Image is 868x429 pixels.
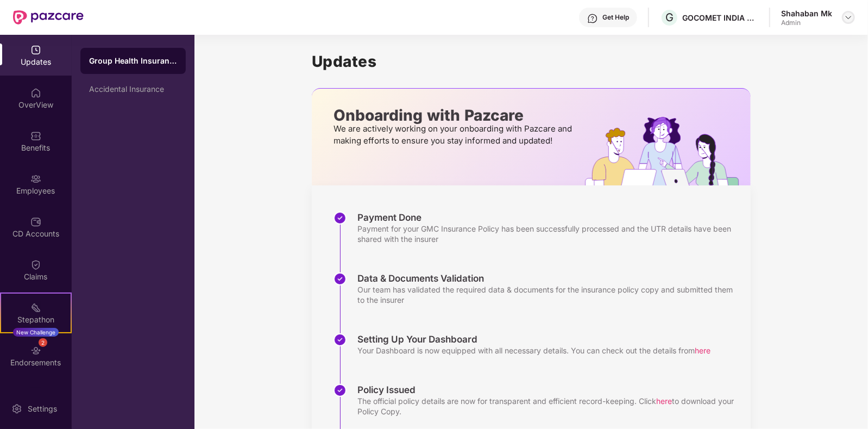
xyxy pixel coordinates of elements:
[334,272,347,285] img: svg+xml;base64,PHN2ZyBpZD0iU3RlcC1Eb25lLTMyeDMyIiB4bWxucz0iaHR0cDovL3d3dy53My5vcmcvMjAwMC9zdmciIH...
[357,333,710,345] div: Setting Up Your Dashboard
[334,333,347,346] img: svg+xml;base64,PHN2ZyBpZD0iU3RlcC1Eb25lLTMyeDMyIiB4bWxucz0iaHR0cDovL3d3dy53My5vcmcvMjAwMC9zdmciIH...
[30,345,41,356] img: svg+xml;base64,PHN2ZyBpZD0iRW5kb3JzZW1lbnRzIiB4bWxucz0iaHR0cDovL3d3dy53My5vcmcvMjAwMC9zdmciIHdpZH...
[357,396,740,416] div: The official policy details are now for transparent and efficient record-keeping. Click to downlo...
[656,396,672,406] span: here
[682,13,758,23] div: GOCOMET INDIA PRIVATE LIMITED
[781,8,832,18] div: Shahaban Mk
[1,314,71,325] div: Stepathon
[312,52,751,71] h1: Updates
[844,13,853,22] img: svg+xml;base64,PHN2ZyBpZD0iRHJvcGRvd24tMzJ4MzIiIHhtbG5zPSJodHRwOi8vd3d3LnczLm9yZy8yMDAwL3N2ZyIgd2...
[357,384,740,396] div: Policy Issued
[334,123,575,147] p: We are actively working on your onboarding with Pazcare and making efforts to ensure you stay inf...
[357,284,740,305] div: Our team has validated the required data & documents for the insurance policy copy and submitted ...
[357,272,740,284] div: Data & Documents Validation
[39,338,47,347] div: 2
[334,212,347,225] img: svg+xml;base64,PHN2ZyBpZD0iU3RlcC1Eb25lLTMyeDMyIiB4bWxucz0iaHR0cDovL3d3dy53My5vcmcvMjAwMC9zdmciIH...
[30,216,41,227] img: svg+xml;base64,PHN2ZyBpZD0iQ0RfQWNjb3VudHMiIGRhdGEtbmFtZT0iQ0QgQWNjb3VudHMiIHhtbG5zPSJodHRwOi8vd3...
[334,110,575,120] p: Onboarding with Pazcare
[587,13,598,24] img: svg+xml;base64,PHN2ZyBpZD0iSGVscC0zMngzMiIgeG1sbnM9Imh0dHA6Ly93d3cudzMub3JnLzIwMDAvc3ZnIiB3aWR0aD...
[89,85,177,94] div: Accidental Insurance
[357,223,740,244] div: Payment for your GMC Insurance Policy has been successfully processed and the UTR details have be...
[334,384,347,397] img: svg+xml;base64,PHN2ZyBpZD0iU3RlcC1Eb25lLTMyeDMyIiB4bWxucz0iaHR0cDovL3d3dy53My5vcmcvMjAwMC9zdmciIH...
[30,88,41,98] img: svg+xml;base64,PHN2ZyBpZD0iSG9tZSIgeG1sbnM9Imh0dHA6Ly93d3cudzMub3JnLzIwMDAvc3ZnIiB3aWR0aD0iMjAiIG...
[13,328,59,337] div: New Challenge
[30,173,41,184] img: svg+xml;base64,PHN2ZyBpZD0iRW1wbG95ZWVzIiB4bWxucz0iaHR0cDovL3d3dy53My5vcmcvMjAwMC9zdmciIHdpZHRoPS...
[357,212,740,223] div: Payment Done
[30,45,41,55] img: svg+xml;base64,PHN2ZyBpZD0iVXBkYXRlZCIgeG1sbnM9Imh0dHA6Ly93d3cudzMub3JnLzIwMDAvc3ZnIiB3aWR0aD0iMj...
[781,18,832,27] div: Admin
[585,117,751,185] img: hrOnboarding
[695,346,710,355] span: here
[357,345,710,356] div: Your Dashboard is now equipped with all necessary details. You can check out the details from
[602,13,629,22] div: Get Help
[24,403,60,414] div: Settings
[11,403,22,414] img: svg+xml;base64,PHN2ZyBpZD0iU2V0dGluZy0yMHgyMCIgeG1sbnM9Imh0dHA6Ly93d3cudzMub3JnLzIwMDAvc3ZnIiB3aW...
[30,259,41,270] img: svg+xml;base64,PHN2ZyBpZD0iQ2xhaW0iIHhtbG5zPSJodHRwOi8vd3d3LnczLm9yZy8yMDAwL3N2ZyIgd2lkdGg9IjIwIi...
[13,10,84,24] img: New Pazcare Logo
[30,302,41,313] img: svg+xml;base64,PHN2ZyB4bWxucz0iaHR0cDovL3d3dy53My5vcmcvMjAwMC9zdmciIHdpZHRoPSIyMSIgaGVpZ2h0PSIyMC...
[30,130,41,141] img: svg+xml;base64,PHN2ZyBpZD0iQmVuZWZpdHMiIHhtbG5zPSJodHRwOi8vd3d3LnczLm9yZy8yMDAwL3N2ZyIgd2lkdGg9Ij...
[89,55,177,66] div: Group Health Insurance
[665,11,674,24] span: G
